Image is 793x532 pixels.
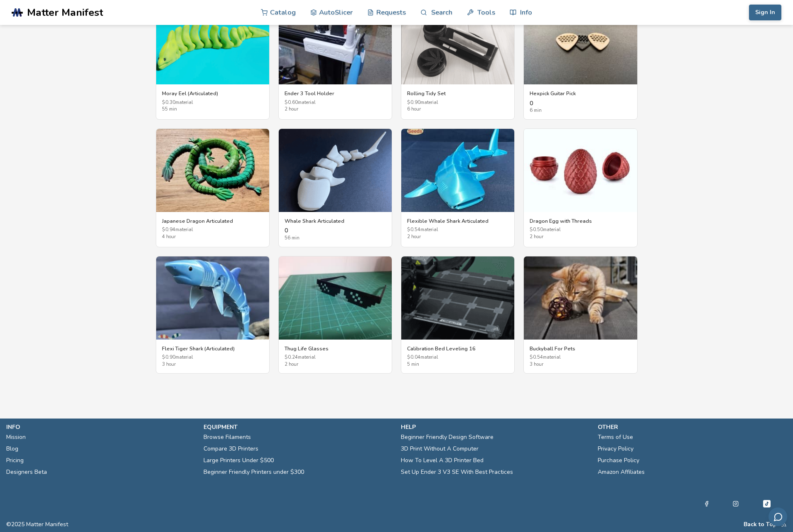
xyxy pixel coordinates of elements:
h3: Japanese Dragon Articulated [162,218,263,224]
span: 2 hour [285,107,386,112]
a: Privacy Policy [598,443,633,455]
div: 0 [530,100,631,113]
span: $ 0.30 material [162,100,263,106]
a: Ender 3 Tool HolderEnder 3 Tool Holder$0.60material2 hour [278,1,392,120]
span: $ 0.54 material [530,355,631,360]
a: Moray Eel (Articulated)Moray Eel (Articulated)$0.30material55 min [156,1,270,120]
img: Whale Shark Articulated [279,129,392,212]
a: Amazon Affiliates [598,466,645,478]
img: Moray Eel (Articulated) [156,1,269,84]
a: Whale Shark ArticulatedWhale Shark Articulated056 min [278,128,392,247]
p: equipment [204,423,393,431]
a: Designers Beta [6,466,47,478]
img: Rolling Tidy Set [401,1,514,84]
span: 3 hour [530,362,631,367]
button: Send feedback via email [768,507,787,526]
a: Facebook [704,499,710,509]
a: Mission [6,431,26,443]
a: Browse Filaments [204,431,251,443]
img: Dragon Egg with Threads [524,129,637,212]
span: $ 0.04 material [407,355,508,360]
span: 5 min [407,362,508,367]
h3: Ender 3 Tool Holder [285,90,386,97]
h3: Whale Shark Articulated [285,218,386,224]
span: 2 hour [407,234,508,240]
p: other [598,423,787,431]
a: Flexible Whale Shark ArticulatedFlexible Whale Shark Articulated$0.54material2 hour [401,128,515,247]
h3: Thug Life Glasses [285,345,386,352]
img: Flexible Whale Shark Articulated [401,129,514,212]
h3: Dragon Egg with Threads [530,218,631,224]
span: 6 hour [407,107,508,112]
h3: Calibration Bed Leveling 16 [407,345,508,352]
p: info [6,423,195,431]
span: $ 0.94 material [162,227,263,233]
span: © 2025 Matter Manifest [6,521,68,528]
a: Hexpick Guitar PickHexpick Guitar Pick06 min [523,1,637,120]
a: Large Printers Under $500 [204,455,274,466]
span: $ 0.50 material [530,227,631,233]
span: 56 min [285,236,386,241]
h3: Flexible Whale Shark Articulated [407,218,508,224]
a: Set Up Ender 3 V3 SE With Best Practices [401,466,513,478]
span: 6 min [530,108,631,113]
a: Rolling Tidy SetRolling Tidy Set$0.90material6 hour [401,1,515,120]
img: Buckyball For Pets [524,256,637,340]
a: Tiktok [762,499,772,509]
button: Back to Top [744,521,777,528]
a: Terms of Use [598,431,633,443]
a: Blog [6,443,18,455]
a: Japanese Dragon ArticulatedJapanese Dragon Articulated$0.94material4 hour [156,128,270,247]
a: Beginner Friendly Design Software [401,431,493,443]
a: Pricing [6,455,24,466]
span: 2 hour [285,362,386,367]
a: Beginner Friendly Printers under $300 [204,466,304,478]
a: Instagram [733,499,739,509]
span: 4 hour [162,234,263,240]
img: Japanese Dragon Articulated [156,129,269,212]
div: 0 [285,227,386,241]
span: 55 min [162,107,263,112]
a: RSS Feed [781,521,787,528]
a: Buckyball For PetsBuckyball For Pets$0.54material3 hour [523,256,637,374]
h3: Flexi Tiger Shark (Articulated) [162,345,263,352]
span: $ 0.90 material [407,100,508,106]
a: Calibration Bed Leveling 16Calibration Bed Leveling 16$0.04material5 min [401,256,515,374]
h3: Buckyball For Pets [530,345,631,352]
img: Ender 3 Tool Holder [279,1,392,84]
img: Thug Life Glasses [279,256,392,340]
img: Hexpick Guitar Pick [524,1,637,84]
button: Sign In [749,5,781,20]
a: Compare 3D Printers [204,443,258,455]
span: $ 0.24 material [285,355,386,360]
p: help [401,423,590,431]
span: Matter Manifest [27,7,103,18]
img: Calibration Bed Leveling 16 [401,256,514,340]
a: Dragon Egg with ThreadsDragon Egg with Threads$0.50material2 hour [523,128,637,247]
img: Flexi Tiger Shark (Articulated) [156,256,269,340]
span: $ 0.60 material [285,100,386,106]
h3: Rolling Tidy Set [407,90,508,97]
a: How To Level A 3D Printer Bed [401,455,484,466]
span: $ 0.90 material [162,355,263,360]
span: $ 0.54 material [407,227,508,233]
h3: Moray Eel (Articulated) [162,90,263,97]
a: Purchase Policy [598,455,639,466]
a: 3D Print Without A Computer [401,443,479,455]
span: 3 hour [162,362,263,367]
a: Flexi Tiger Shark (Articulated)Flexi Tiger Shark (Articulated)$0.90material3 hour [156,256,270,374]
span: 2 hour [530,234,631,240]
h3: Hexpick Guitar Pick [530,90,631,97]
a: Thug Life GlassesThug Life Glasses$0.24material2 hour [278,256,392,374]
